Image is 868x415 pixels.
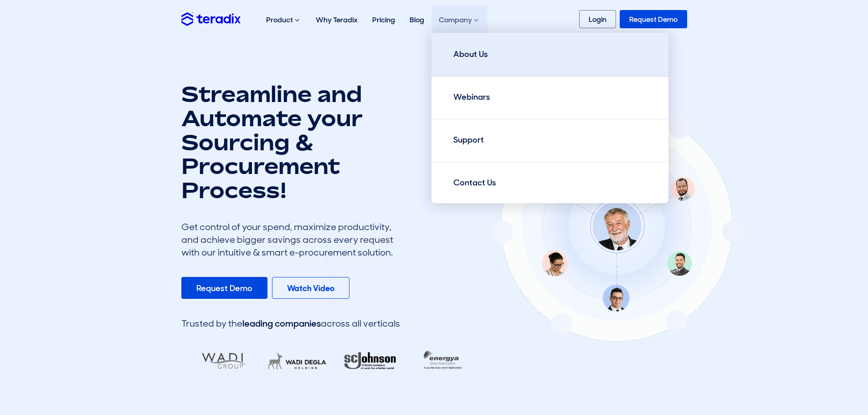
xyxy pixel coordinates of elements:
[431,76,668,119] a: Webinars
[620,10,687,28] a: Request Demo
[333,346,407,376] img: RA
[402,5,431,34] a: Blog
[181,12,241,26] img: Teradix logo
[431,161,668,205] a: Contact Us
[181,317,400,330] div: Trusted by the across all verticals
[308,5,365,34] a: Why Teradix
[181,277,267,299] a: Request Demo
[431,5,488,35] div: Company
[181,220,400,259] div: Get control of your spend, maximize productivity, and achieve bigger savings across every request...
[272,277,349,299] a: Watch Video
[453,48,488,61] div: About Us
[453,91,490,103] div: Webinars
[453,134,484,146] div: Support
[259,5,308,35] div: Product
[453,177,496,189] div: Contact Us
[242,318,321,329] span: leading companies
[365,5,402,34] a: Pricing
[808,355,855,402] iframe: Chatbot
[579,10,616,28] a: Login
[287,283,334,294] b: Watch Video
[181,82,400,202] h1: Streamline and Automate your Sourcing & Procurement Process!
[431,118,668,162] a: Support
[260,346,334,376] img: LifeMakers
[431,33,668,77] a: About Us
